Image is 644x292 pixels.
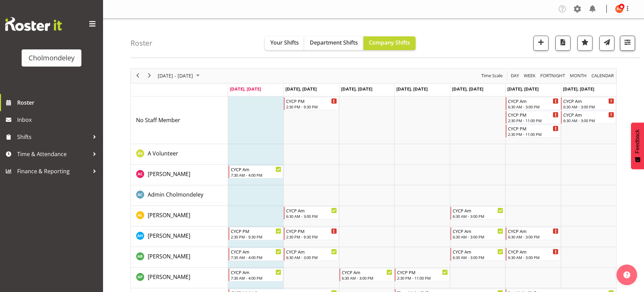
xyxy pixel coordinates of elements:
a: No Staff Member [136,116,180,124]
div: 6:30 AM - 3:00 PM [286,255,337,260]
span: Week [523,71,536,80]
div: CYCP Am [508,227,558,234]
a: [PERSON_NAME] [148,232,190,240]
span: [PERSON_NAME] [148,170,190,178]
span: [PERSON_NAME] [148,211,190,219]
td: Ally Brown resource [131,247,228,268]
div: Cholmondeley [29,53,75,63]
button: Your Shifts [265,36,304,50]
span: Time Scale [481,71,503,80]
div: CYCP Am [231,269,281,276]
span: [PERSON_NAME] [148,232,190,240]
td: Alexzarn Harmer resource [131,226,228,247]
span: [PERSON_NAME] [148,253,190,260]
div: CYCP PM [231,227,281,234]
div: CYCP Am [342,269,392,276]
div: No Staff Member"s event - CYCP Am Begin From Sunday, October 5, 2025 at 6:30:00 AM GMT+13:00 Ends... [561,111,615,124]
div: 6:30 AM - 3:00 PM [563,104,614,109]
td: Abigail Chessum resource [131,165,228,185]
div: CYCP Am [563,111,614,118]
div: 6:30 AM - 3:00 PM [508,104,558,109]
div: CYCP PM [508,111,558,118]
td: A Volunteer resource [131,144,228,165]
div: CYCP Am [231,248,281,255]
div: CYCP Am [563,97,614,104]
span: Day [510,71,520,80]
button: Timeline Day [510,71,520,80]
div: No Staff Member"s event - CYCP PM Begin From Tuesday, September 30, 2025 at 2:30:00 PM GMT+13:00 ... [284,97,338,110]
div: CYCP Am [453,227,503,234]
span: [DATE], [DATE] [341,86,372,92]
div: No Staff Member"s event - CYCP Am Begin From Saturday, October 4, 2025 at 6:30:00 AM GMT+13:00 En... [506,97,560,110]
img: Rosterit website logo [5,17,62,31]
div: Amelie Paroll"s event - CYCP PM Begin From Thursday, October 2, 2025 at 2:30:00 PM GMT+13:00 Ends... [395,268,449,281]
div: CYCP Am [231,166,281,173]
div: 7:30 AM - 4:00 PM [231,255,281,260]
td: Alexandra Landolt resource [131,206,228,226]
div: CYCP PM [508,125,558,132]
img: ruby-kerr10353.jpg [615,5,623,13]
div: CYCP Am [453,248,503,255]
div: 6:30 AM - 3:00 PM [563,118,614,123]
span: Shifts [17,132,89,142]
div: 6:30 AM - 3:00 PM [286,213,337,219]
div: Alexandra Landolt"s event - CYCP Am Begin From Friday, October 3, 2025 at 6:30:00 AM GMT+13:00 En... [450,207,505,220]
div: 6:30 AM - 3:00 PM [508,234,558,240]
span: Feedback [634,129,641,153]
div: Amelie Paroll"s event - CYCP Am Begin From Monday, September 29, 2025 at 7:30:00 AM GMT+13:00 End... [228,268,283,281]
div: Alexandra Landolt"s event - CYCP Am Begin From Tuesday, September 30, 2025 at 6:30:00 AM GMT+13:0... [284,207,338,220]
div: Ally Brown"s event - CYCP Am Begin From Saturday, October 4, 2025 at 6:30:00 AM GMT+13:00 Ends At... [506,248,560,261]
button: Highlight an important date within the roster. [577,36,592,51]
div: 6:30 AM - 3:00 PM [453,234,503,240]
div: 6:30 AM - 3:00 PM [453,255,503,260]
div: CYCP PM [397,269,448,276]
div: 2:30 PM - 11:00 PM [508,131,558,137]
button: Previous [133,71,143,80]
div: CYCP Am [286,248,337,255]
span: Roster [17,97,100,108]
div: Ally Brown"s event - CYCP Am Begin From Tuesday, September 30, 2025 at 6:30:00 AM GMT+13:00 Ends ... [284,248,338,261]
div: 2:30 PM - 11:00 PM [508,118,558,123]
a: [PERSON_NAME] [148,170,190,178]
div: 7:30 AM - 4:00 PM [231,275,281,281]
a: A Volunteer [148,149,178,157]
td: Admin Cholmondeley resource [131,185,228,206]
span: Admin Cholmondeley [148,191,203,198]
span: [DATE] - [DATE] [157,71,194,80]
button: Month [590,71,615,80]
div: Alexzarn Harmer"s event - CYCP PM Begin From Monday, September 29, 2025 at 2:30:00 PM GMT+13:00 E... [228,227,283,240]
span: [DATE], [DATE] [230,86,261,92]
div: No Staff Member"s event - CYCP PM Begin From Saturday, October 4, 2025 at 2:30:00 PM GMT+13:00 En... [506,125,560,138]
div: CYCP Am [508,248,558,255]
div: Alexzarn Harmer"s event - CYCP PM Begin From Tuesday, September 30, 2025 at 2:30:00 PM GMT+13:00 ... [284,227,338,240]
span: A Volunteer [148,150,178,157]
button: Feedback - Show survey [631,122,644,169]
a: [PERSON_NAME] [148,273,190,281]
div: Amelie Paroll"s event - CYCP Am Begin From Wednesday, October 1, 2025 at 6:30:00 AM GMT+13:00 End... [339,268,394,281]
div: CYCP Am [508,97,558,104]
img: help-xxl-2.png [623,271,630,278]
div: CYCP Am [286,207,337,214]
span: Your Shifts [270,39,299,46]
button: Department Shifts [304,36,363,50]
span: Month [569,71,587,80]
button: September 2025 [157,71,203,80]
a: Admin Cholmondeley [148,190,203,199]
span: [PERSON_NAME] [148,273,190,281]
div: CYCP Am [453,207,503,214]
span: Department Shifts [310,39,358,46]
div: CYCP PM [286,97,337,104]
div: previous period [132,69,144,83]
div: 6:30 AM - 3:00 PM [453,213,503,219]
div: 6:30 AM - 3:00 PM [342,275,392,281]
button: Send a list of all shifts for the selected filtered period to all rostered employees. [599,36,614,51]
div: Sep 29 - Oct 05, 2025 [155,69,204,83]
span: [DATE], [DATE] [285,86,317,92]
div: 2:30 PM - 9:30 PM [286,104,337,109]
td: No Staff Member resource [131,96,228,144]
div: 2:30 PM - 9:30 PM [231,234,281,240]
button: Fortnight [539,71,566,80]
div: Alexzarn Harmer"s event - CYCP Am Begin From Friday, October 3, 2025 at 6:30:00 AM GMT+13:00 Ends... [450,227,505,240]
span: No Staff Member [136,116,180,124]
a: [PERSON_NAME] [148,211,190,219]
